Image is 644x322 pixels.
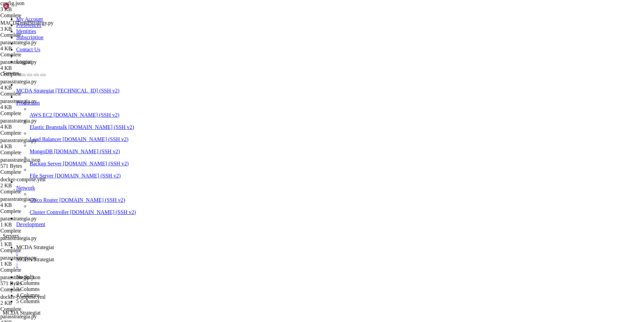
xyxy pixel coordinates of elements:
[0,71,64,77] div: Complete
[0,196,64,208] span: parasstrategia.py
[0,235,64,247] span: parasstrategia.py
[0,216,64,228] span: parasstrategia.py
[0,46,64,52] div: 4 KB
[0,189,64,195] div: Complete
[0,39,64,52] span: parasstrategia.py
[0,222,64,228] div: 1 KB
[0,274,40,280] span: parasstrategia.json
[0,20,54,26] span: MACDTrendStrategy.py
[0,39,37,45] span: parasstrategia.py
[0,85,64,91] div: 4 KB
[0,267,64,273] div: Complete
[0,306,64,312] div: Complete
[0,169,64,175] div: Complete
[0,79,37,84] span: parasstrategia.py
[0,157,40,163] span: parasstrategia.json
[0,241,64,247] div: 1 KB
[0,52,64,58] div: Complete
[0,59,37,65] span: parasstrategia.py
[0,124,64,130] div: 4 KB
[0,137,64,150] span: parasstrategia.py
[0,247,64,253] div: Complete
[0,255,37,261] span: parasstrategia.py
[0,177,45,182] span: docker-compose.yml
[0,118,37,124] span: parasstrategia.py
[0,294,45,300] span: docker-compose.yml
[0,12,64,19] div: Complete
[0,130,64,136] div: Complete
[0,137,37,143] span: parasstrategia.py
[0,98,37,104] span: parasstrategia.py
[0,79,64,91] span: parasstrategia.py
[0,287,64,293] div: Complete
[0,118,64,130] span: parasstrategia.py
[0,216,37,221] span: parasstrategia.py
[0,20,64,32] span: MACDTrendStrategy.py
[0,150,64,156] div: Complete
[0,280,64,287] div: 571 Bytes
[0,157,64,169] span: parasstrategia.json
[0,235,37,241] span: parasstrategia.py
[0,0,25,6] span: config.json
[0,26,64,32] div: 3 KB
[0,163,64,169] div: 571 Bytes
[0,274,64,287] span: parasstrategia.json
[0,177,64,189] span: docker-compose.yml
[0,183,64,189] div: 2 KB
[0,6,64,12] div: 3 KB
[0,98,64,110] span: parasstrategia.py
[0,104,64,110] div: 4 KB
[0,294,64,306] span: docker-compose.yml
[0,91,64,97] div: Complete
[0,196,37,202] span: parasstrategia.py
[0,208,64,214] div: Complete
[0,255,64,267] span: parasstrategia.py
[0,59,64,71] span: parasstrategia.py
[0,228,64,234] div: Complete
[0,314,37,319] span: parasstrategia.py
[0,65,64,71] div: 4 KB
[0,202,64,208] div: 4 KB
[0,300,64,306] div: 2 KB
[0,0,64,12] span: config.json
[0,110,64,116] div: Complete
[0,143,64,150] div: 4 KB
[0,32,64,38] div: Complete
[0,261,64,267] div: 1 KB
